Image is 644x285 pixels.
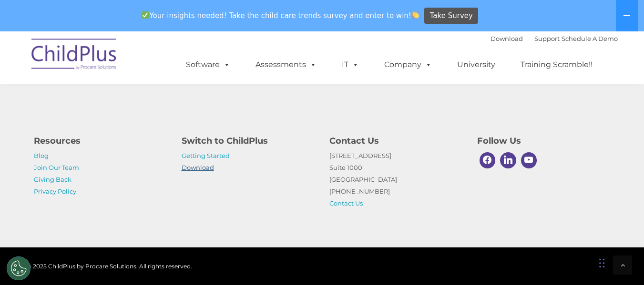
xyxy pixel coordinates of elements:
[34,152,49,159] a: Blog
[34,176,72,183] a: Giving Back
[430,8,473,24] span: Take Survey
[332,55,368,74] a: IT
[448,55,505,74] a: University
[182,134,315,147] h4: Switch to ChildPlus
[488,182,644,285] iframe: Chat Widget
[138,6,423,25] span: Your insights needed! Take the child care trends survey and enter to win!
[34,164,79,171] a: Join Our Team
[176,55,240,74] a: Software
[34,134,167,147] h4: Resources
[511,55,602,74] a: Training Scramble!!
[599,249,605,277] div: Drag
[142,11,149,19] img: ✅
[329,199,363,207] a: Contact Us
[424,8,478,24] a: Take Survey
[562,35,618,42] a: Schedule A Demo
[498,150,519,171] a: Linkedin
[329,150,463,209] p: [STREET_ADDRESS] Suite 1000 [GEOGRAPHIC_DATA] [PHONE_NUMBER]
[27,263,192,270] span: © 2025 ChildPlus by Procare Solutions. All rights reserved.
[477,134,611,147] h4: Follow Us
[534,35,560,42] a: Support
[329,134,463,147] h4: Contact Us
[491,35,618,42] font: |
[412,11,419,19] img: 👏
[182,164,214,171] a: Download
[519,150,540,171] a: Youtube
[375,55,441,74] a: Company
[27,32,122,79] img: ChildPlus by Procare Solutions
[7,256,31,280] button: Cookies Settings
[491,35,523,42] a: Download
[477,150,498,171] a: Facebook
[246,55,326,74] a: Assessments
[34,187,76,195] a: Privacy Policy
[182,152,230,159] a: Getting Started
